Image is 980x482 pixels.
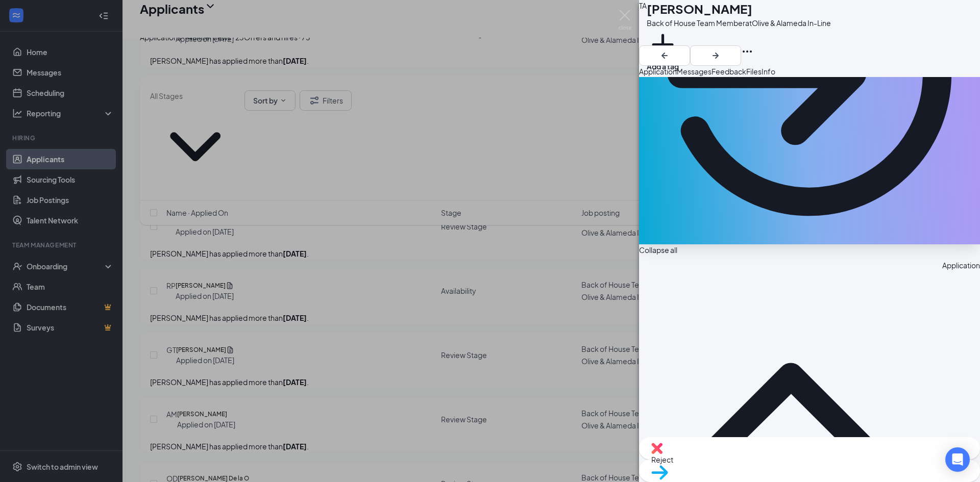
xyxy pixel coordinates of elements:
span: Application [639,67,677,76]
svg: ArrowLeftNew [658,49,671,62]
button: PlusAdd a tag [647,29,679,72]
span: Collapse all [639,244,980,256]
span: Feedback [712,67,746,76]
span: Info [762,67,775,76]
button: ArrowRight [690,45,741,66]
span: Messages [677,67,712,76]
svg: ArrowRight [709,49,722,62]
div: Back of House Team Member at Olive & Alameda In-Line [647,17,831,29]
svg: Ellipses [741,45,753,58]
button: ArrowLeftNew [639,45,690,66]
span: Reject [651,454,968,465]
div: Open Intercom Messenger [945,447,970,472]
span: Files [746,67,762,76]
svg: Plus [647,29,679,61]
